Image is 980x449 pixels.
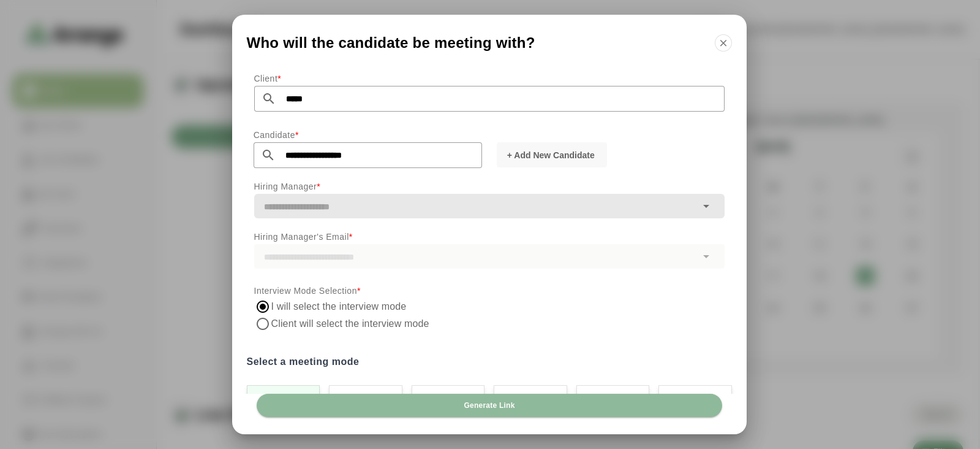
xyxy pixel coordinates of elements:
[463,401,514,410] span: Generate Link
[507,149,595,161] span: + Add New Candidate
[247,36,535,50] span: Who will the candidate be meeting with?
[254,71,725,86] p: Client
[257,394,722,417] button: Generate Link
[254,229,725,244] p: Hiring Manager's Email
[247,353,732,370] label: Select a meeting mode
[254,128,482,142] p: Candidate
[271,298,407,315] label: I will select the interview mode
[271,315,487,332] label: Client will select the interview mode
[497,142,607,167] button: + Add New Candidate
[254,179,725,194] p: Hiring Manager
[254,283,725,298] p: Interview Mode Selection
